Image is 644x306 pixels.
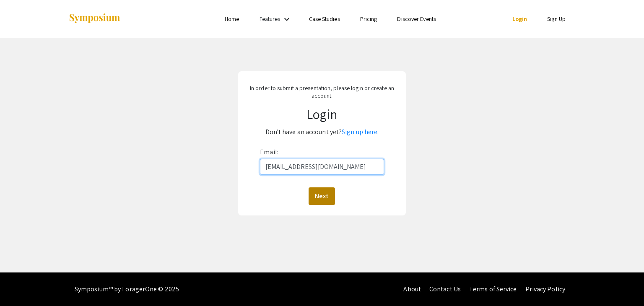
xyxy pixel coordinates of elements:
[244,106,399,122] h1: Login
[403,285,421,293] a: About
[342,127,379,136] a: Sign up here.
[547,15,566,23] a: Sign Up
[397,15,436,23] a: Discover Events
[360,15,377,23] a: Pricing
[512,15,527,23] a: Login
[309,187,335,205] button: Next
[260,145,278,159] label: Email:
[309,15,340,23] a: Case Studies
[68,13,121,24] img: Symposium by ForagerOne
[469,285,517,293] a: Terms of Service
[225,15,239,23] a: Home
[244,84,399,99] p: In order to submit a presentation, please login or create an account.
[75,272,179,306] div: Symposium™ by ForagerOne © 2025
[525,285,565,293] a: Privacy Policy
[429,285,461,293] a: Contact Us
[244,125,399,139] p: Don't have an account yet?
[260,15,280,23] a: Features
[282,14,292,24] mat-icon: Expand Features list
[6,268,36,300] iframe: Chat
